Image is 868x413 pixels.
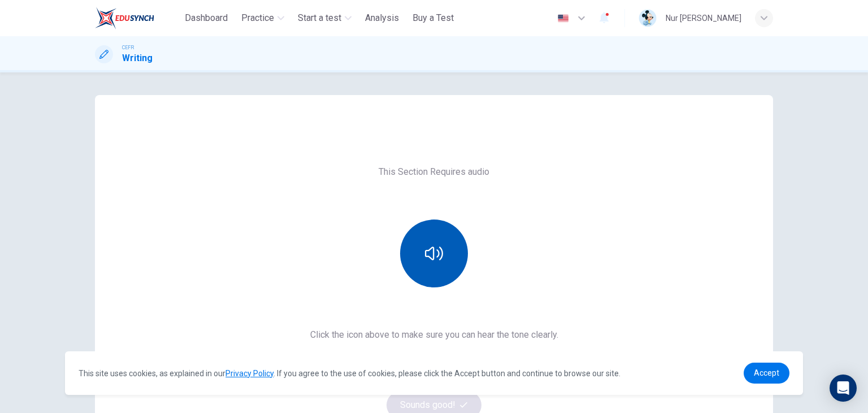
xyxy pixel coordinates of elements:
[225,369,274,378] a: Privacy Policy
[666,11,741,25] div: Nur [PERSON_NAME]
[79,369,620,378] span: This site uses cookies, as explained in our . If you agree to the use of cookies, please click th...
[310,328,558,342] h6: Click the icon above to make sure you can hear the tone clearly.
[241,11,274,25] span: Practice
[639,9,657,27] img: Profile picture
[122,44,134,51] span: CEFR
[365,11,399,25] span: Analysis
[95,7,154,29] img: ELTC logo
[830,375,857,402] div: Open Intercom Messenger
[95,7,180,29] a: ELTC logo
[298,11,341,25] span: Start a test
[237,8,289,28] button: Practice
[361,8,403,28] button: Analysis
[180,8,232,28] button: Dashboard
[754,368,779,377] span: Accept
[556,14,570,23] img: en
[185,11,228,25] span: Dashboard
[744,363,789,384] a: dismiss cookie message
[408,8,458,28] button: Buy a Test
[413,11,454,25] span: Buy a Test
[122,51,153,65] h1: Writing
[293,8,356,28] button: Start a test
[65,351,803,395] div: cookieconsent
[379,165,489,179] h6: This Section Requires audio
